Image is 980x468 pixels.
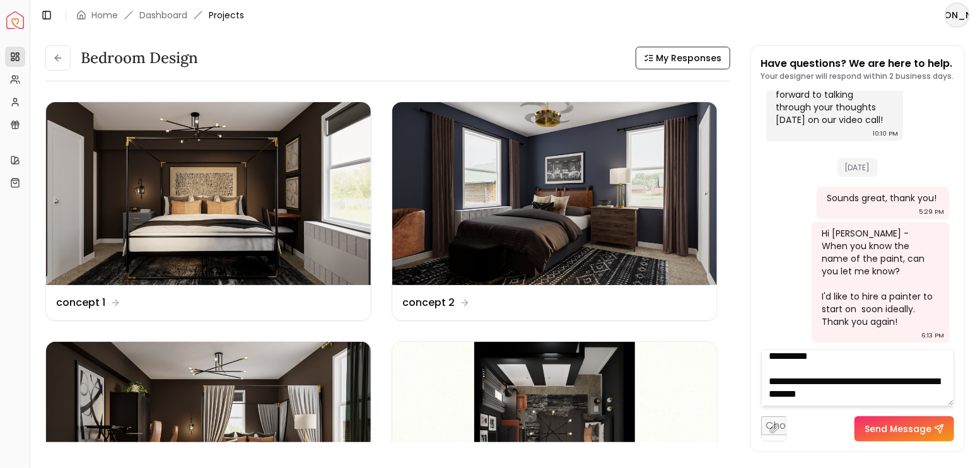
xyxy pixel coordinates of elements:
[919,206,944,218] div: 5:29 PM
[46,102,371,285] img: concept 1
[392,102,718,321] a: concept 2concept 2
[91,9,118,21] a: Home
[945,3,970,28] button: [PERSON_NAME]
[827,192,936,204] div: Sounds great, thank you!
[392,102,717,285] img: concept 2
[921,329,944,342] div: 6:13 PM
[139,9,187,21] a: Dashboard
[56,295,105,310] dd: concept 1
[45,102,371,321] a: concept 1concept 1
[6,11,24,29] img: Spacejoy Logo
[946,4,969,26] span: [PERSON_NAME]
[822,227,936,328] div: Hi [PERSON_NAME] - When you know the name of the paint, can you let me know? I'd like to hire a p...
[837,158,878,177] span: [DATE]
[81,48,198,68] h3: Bedroom design
[656,52,722,64] span: My Responses
[76,9,244,21] nav: breadcrumb
[761,56,954,71] p: Have questions? We are here to help.
[636,47,730,69] button: My Responses
[855,416,954,442] button: Send Message
[6,11,24,29] a: Spacejoy
[761,71,954,81] p: Your designer will respond within 2 business days.
[402,295,455,310] dd: concept 2
[209,9,244,21] span: Projects
[873,127,898,140] div: 10:10 PM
